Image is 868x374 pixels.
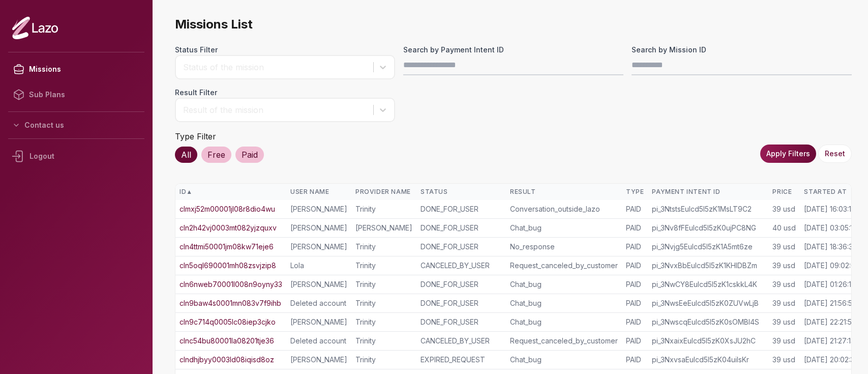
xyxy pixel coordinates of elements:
[510,204,618,214] div: Conversation_outside_lazo
[179,336,274,346] a: clnc54bu80001la08201tje36
[290,336,347,346] div: Deleted account
[772,242,796,252] div: 39 usd
[290,298,347,308] div: Deleted account
[8,56,144,82] a: Missions
[179,242,274,252] a: cln4ttmi50001jm08kw71eje6
[772,355,796,365] div: 39 usd
[626,355,644,365] div: PAID
[421,188,502,196] div: Status
[355,279,412,290] div: Trinity
[179,298,281,308] a: cln9baw4s0001mn083v7f9ihb
[179,261,276,271] a: cln5oql690001mh08zsvjzip8
[421,336,502,346] div: CANCELED_BY_USER
[626,223,644,233] div: PAID
[652,279,764,290] div: pi_3NwCY8Eulcd5I5zK1cskkL4K
[8,82,144,107] a: Sub Plans
[804,261,858,271] div: [DATE] 09:02:01
[175,45,395,55] label: Status Filter
[652,261,764,271] div: pi_3NvxBbEulcd5I5zK1KHIDBZm
[175,16,852,33] span: Missions List
[179,204,275,214] a: clmxj52m00001jl08r8dio4wu
[804,298,857,308] div: [DATE] 21:56:59
[175,147,197,163] div: All
[510,188,618,196] div: Result
[290,279,347,290] div: [PERSON_NAME]
[626,317,644,327] div: PAID
[355,298,412,308] div: Trinity
[290,355,347,365] div: [PERSON_NAME]
[804,317,856,327] div: [DATE] 22:21:58
[626,261,644,271] div: PAID
[290,223,347,233] div: [PERSON_NAME]
[183,104,368,116] div: Result of the mission
[772,317,796,327] div: 39 usd
[175,88,395,98] label: Result Filter
[421,261,502,271] div: CANCELED_BY_USER
[8,116,144,134] button: Contact us
[403,45,623,55] label: Search by Payment Intent ID
[175,131,216,141] label: Type Filter
[179,355,274,365] a: clndhjbyy0003ld08iqisd8oz
[421,279,502,290] div: DONE_FOR_USER
[626,298,644,308] div: PAID
[772,188,796,196] div: Price
[652,204,764,214] div: pi_3NtstsEulcd5I5zK1MsLT9C2
[179,317,276,327] a: cln9c714q0005lc08iep3cjko
[179,188,282,196] div: ID
[652,336,764,346] div: pi_3NxaixEulcd5I5zK0XsJU2hC
[772,261,796,271] div: 39 usd
[626,279,644,290] div: PAID
[804,355,858,365] div: [DATE] 20:02:35
[355,223,412,233] div: [PERSON_NAME]
[421,242,502,252] div: DONE_FOR_USER
[652,242,764,252] div: pi_3Nvjg5Eulcd5I5zK1A5mt6ze
[355,261,412,271] div: Trinity
[626,242,644,252] div: PAID
[183,61,368,73] div: Status of the mission
[510,298,618,308] div: Chat_bug
[510,261,618,271] div: Request_canceled_by_customer
[290,188,347,196] div: User Name
[652,317,764,327] div: pi_3NwscqEulcd5I5zK0sOMBI4S
[772,279,796,290] div: 39 usd
[186,188,192,196] span: ▲
[290,261,347,271] div: Lola
[632,45,852,55] label: Search by Mission ID
[804,336,855,346] div: [DATE] 21:27:13
[290,242,347,252] div: [PERSON_NAME]
[8,143,144,169] div: Logout
[510,355,618,365] div: Chat_bug
[652,188,764,196] div: Payment Intent ID
[652,298,764,308] div: pi_3NwsEeEulcd5I5zK0ZUVwLjB
[421,317,502,327] div: DONE_FOR_USER
[355,355,412,365] div: Trinity
[510,223,618,233] div: Chat_bug
[818,145,852,163] button: Reset
[179,279,282,290] a: cln6nweb70001l008n9oyny33
[626,188,644,196] div: Type
[421,223,502,233] div: DONE_FOR_USER
[510,336,618,346] div: Request_canceled_by_customer
[804,223,857,233] div: [DATE] 03:05:15
[290,204,347,214] div: [PERSON_NAME]
[355,336,412,346] div: Trinity
[421,204,502,214] div: DONE_FOR_USER
[772,204,796,214] div: 39 usd
[772,336,796,346] div: 39 usd
[626,204,644,214] div: PAID
[804,204,856,214] div: [DATE] 16:03:10
[421,355,502,365] div: EXPIRED_REQUEST
[201,147,231,163] div: Free
[421,298,502,308] div: DONE_FOR_USER
[804,188,859,196] div: Started At
[626,336,644,346] div: PAID
[772,223,796,233] div: 40 usd
[179,223,277,233] a: cln2h42vj0003mt082yjzquxv
[652,223,764,233] div: pi_3Nv8fFEulcd5I5zK0ujPC8NG
[355,188,412,196] div: Provider Name
[510,242,618,252] div: No_response
[510,279,618,290] div: Chat_bug
[772,298,796,308] div: 39 usd
[652,355,764,365] div: pi_3NxvsaEulcd5I5zK04uiIsKr
[804,279,856,290] div: [DATE] 01:26:19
